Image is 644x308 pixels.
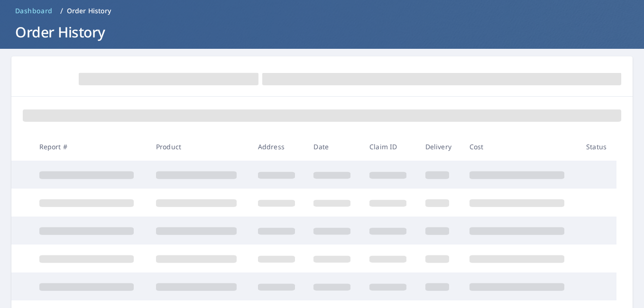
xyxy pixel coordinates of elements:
[11,3,633,18] nav: breadcrumb
[462,133,579,161] th: Cost
[418,133,462,161] th: Delivery
[60,5,63,17] li: /
[250,133,306,161] th: Address
[11,22,633,42] h1: Order History
[15,6,53,16] span: Dashboard
[148,133,250,161] th: Product
[67,6,111,16] p: Order History
[579,133,616,161] th: Status
[11,3,56,18] a: Dashboard
[306,133,362,161] th: Date
[362,133,418,161] th: Claim ID
[32,133,148,161] th: Report #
